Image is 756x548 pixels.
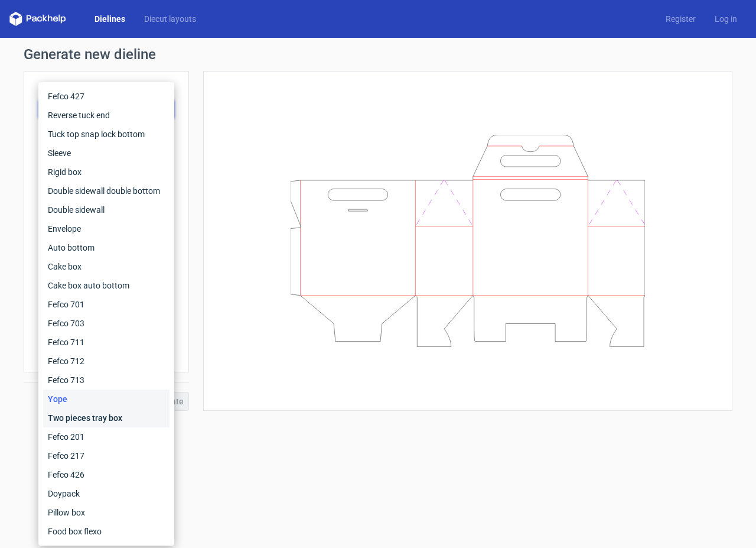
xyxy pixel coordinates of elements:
a: Log in [705,13,747,25]
a: Diecut layouts [135,13,206,25]
div: Doypack [43,484,170,503]
div: Double sidewall double bottom [43,181,170,200]
div: Fefco 427 [43,87,170,106]
div: Fefco 426 [43,465,170,484]
div: Pillow box [43,503,170,522]
div: Auto bottom [43,238,170,257]
a: Dielines [85,13,135,25]
div: Sleeve [43,144,170,163]
div: Two pieces tray box [43,408,170,427]
div: Envelope [43,219,170,238]
div: Rigid box [43,163,170,181]
div: Tuck top snap lock bottom [43,125,170,144]
div: Cake box auto bottom [43,276,170,295]
div: Cake box [43,257,170,276]
div: Fefco 701 [43,295,170,314]
div: Fefco 703 [43,314,170,333]
a: Register [656,13,705,25]
div: Double sidewall [43,200,170,219]
div: Yope [43,390,170,408]
div: Food box flexo [43,522,170,541]
h1: Generate new dieline [24,47,732,61]
div: Fefco 712 [43,352,170,371]
div: Fefco 711 [43,333,170,352]
div: Fefco 201 [43,427,170,446]
div: Fefco 217 [43,446,170,465]
div: Fefco 713 [43,371,170,390]
div: Reverse tuck end [43,106,170,125]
